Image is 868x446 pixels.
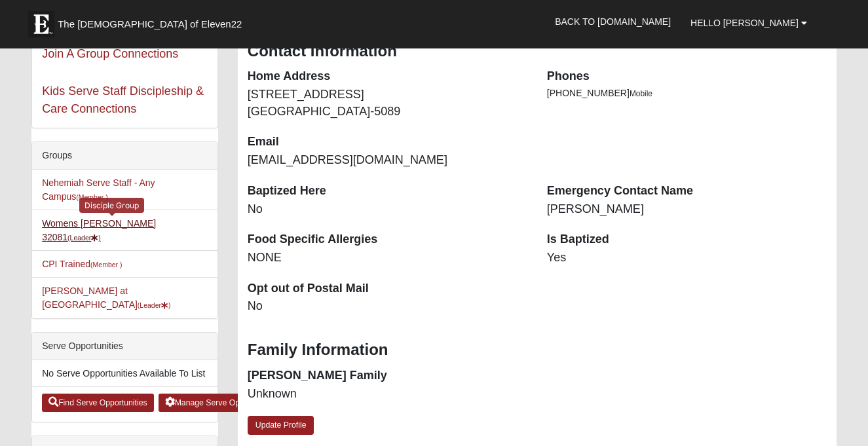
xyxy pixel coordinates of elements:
a: Join A Group Connections [42,47,178,60]
a: Kids Serve Staff Discipleship & Care Connections [42,84,204,115]
dd: [EMAIL_ADDRESS][DOMAIN_NAME] [248,152,527,169]
dt: Is Baptized [547,231,827,248]
dd: No [248,298,527,315]
dt: Emergency Contact Name [547,183,827,200]
dt: [PERSON_NAME] Family [248,367,527,384]
a: Update Profile [248,416,314,435]
img: Eleven22 logo [28,11,54,37]
span: The [DEMOGRAPHIC_DATA] of Eleven22 [58,18,242,31]
small: (Member ) [90,261,122,269]
small: (Leader ) [138,301,171,309]
dt: Email [248,134,527,151]
a: Nehemiah Serve Staff - Any Campus(Member ) [42,177,155,202]
dd: Unknown [248,386,527,403]
div: Serve Opportunities [32,333,217,360]
dt: Home Address [248,68,527,85]
li: [PHONE_NUMBER] [547,86,827,100]
dd: NONE [248,250,527,267]
div: Disciple Group [79,198,144,213]
a: Manage Serve Opportunities [159,394,284,412]
dd: No [248,201,527,218]
small: (Member ) [76,193,107,201]
span: Hello [PERSON_NAME] [690,18,799,28]
a: CPI Trained(Member ) [42,259,122,269]
a: Womens [PERSON_NAME] 32081(Leader) [42,218,156,242]
dd: [STREET_ADDRESS] [GEOGRAPHIC_DATA]-5089 [248,86,527,120]
a: Back to [DOMAIN_NAME] [545,5,681,38]
dt: Baptized Here [248,183,527,200]
small: (Leader ) [67,234,101,242]
dd: Yes [547,250,827,267]
dt: Opt out of Postal Mail [248,280,527,297]
dd: [PERSON_NAME] [547,201,827,218]
dt: Food Specific Allergies [248,231,527,248]
a: Find Serve Opportunities [42,394,154,412]
h3: Contact Information [248,42,827,61]
a: [PERSON_NAME] at [GEOGRAPHIC_DATA](Leader) [42,286,170,310]
li: No Serve Opportunities Available To List [32,360,217,387]
div: Groups [32,142,217,170]
h3: Family Information [248,341,827,360]
dt: Phones [547,68,827,85]
a: Hello [PERSON_NAME] [681,7,817,39]
span: Mobile [630,89,652,98]
a: The [DEMOGRAPHIC_DATA] of Eleven22 [22,5,284,37]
